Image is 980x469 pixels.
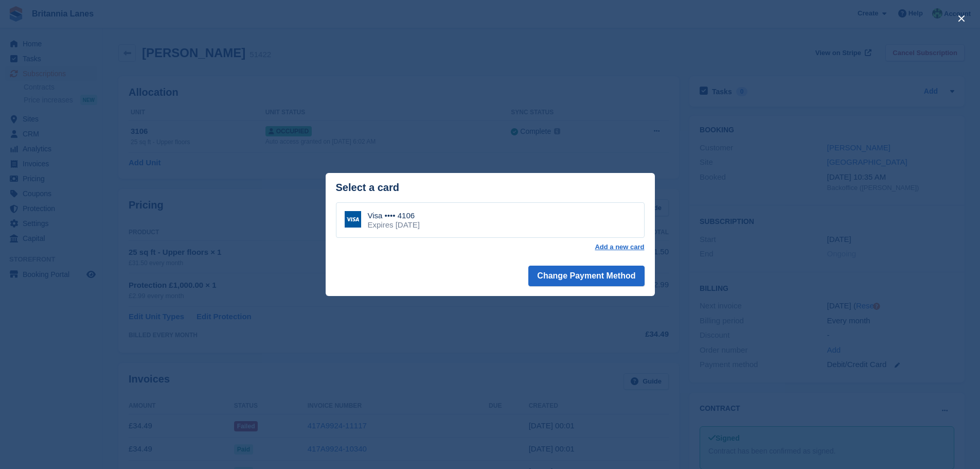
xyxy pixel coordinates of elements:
a: Add a new card [595,243,644,251]
div: Expires [DATE] [368,220,420,230]
button: Change Payment Method [528,266,644,286]
img: Visa Logo [345,211,361,228]
button: close [953,10,970,27]
div: Select a card [336,182,645,194]
div: Visa •••• 4106 [368,211,420,220]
